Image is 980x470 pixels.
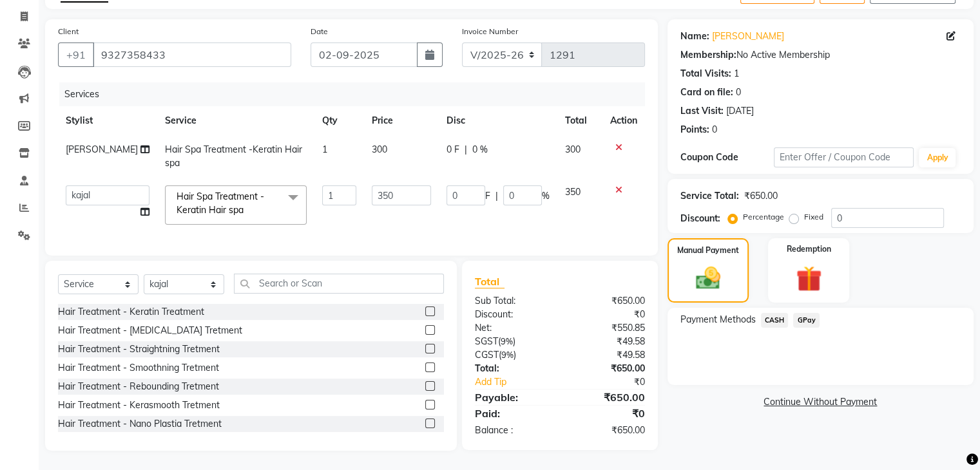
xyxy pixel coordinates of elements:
[680,123,709,136] div: Points:
[314,106,365,135] th: Qty
[680,67,731,80] div: Total Visits:
[804,211,823,223] label: Fixed
[447,143,459,156] span: 0 F
[560,390,655,405] div: ₹650.00
[680,212,720,225] div: Discount:
[793,313,820,328] span: GPay
[788,263,830,295] img: _gift.svg
[560,294,655,308] div: ₹650.00
[542,189,550,203] span: %
[560,424,655,437] div: ₹650.00
[66,144,138,155] span: [PERSON_NAME]
[58,324,242,337] div: Hair Treatment - [MEDICAL_DATA] Tretment
[560,335,655,348] div: ₹49.58
[680,313,756,326] span: Payment Methods
[565,186,581,198] span: 350
[93,42,291,67] input: Search by Name/Mobile/Email/Code
[465,335,560,348] div: ( )
[677,245,739,256] label: Manual Payment
[560,362,655,375] div: ₹650.00
[58,399,220,412] div: Hair Treatment - Kerasmooth Tretment
[712,123,717,136] div: 0
[465,294,560,308] div: Sub Total:
[787,243,831,255] label: Redemption
[680,86,733,99] div: Card on file:
[465,362,560,375] div: Total:
[475,349,499,361] span: CGST
[485,189,490,203] span: F
[58,42,94,67] button: +91
[495,189,498,203] span: |
[234,274,444,294] input: Search or Scan
[736,86,741,99] div: 0
[670,395,971,409] a: Continue Without Payment
[311,26,328,37] label: Date
[501,336,513,346] span: 9%
[560,308,655,321] div: ₹0
[475,335,498,347] span: SGST
[58,417,222,431] div: Hair Treatment - Nano Plastia Tretment
[726,104,754,118] div: [DATE]
[501,350,514,360] span: 9%
[177,191,264,216] span: Hair Spa Treatment -Keratin Hair spa
[58,343,220,356] div: Hair Treatment - Straightning Tretment
[565,144,581,155] span: 300
[157,106,314,135] th: Service
[465,308,560,321] div: Discount:
[372,144,387,155] span: 300
[680,151,774,164] div: Coupon Code
[465,375,575,389] a: Add Tip
[465,143,467,156] span: |
[743,211,784,223] label: Percentage
[744,189,778,203] div: ₹650.00
[680,48,736,62] div: Membership:
[58,106,157,135] th: Stylist
[919,148,956,167] button: Apply
[58,361,219,375] div: Hair Treatment - Smoothning Tretment
[58,26,79,37] label: Client
[58,305,204,319] div: Hair Treatment - Keratin Treatment
[680,48,961,62] div: No Active Membership
[475,275,504,288] span: Total
[59,82,655,106] div: Services
[560,321,655,335] div: ₹550.85
[774,147,914,167] input: Enter Offer / Coupon Code
[734,67,739,80] div: 1
[575,375,654,389] div: ₹0
[462,26,518,37] label: Invoice Number
[439,106,557,135] th: Disc
[472,143,488,156] span: 0 %
[465,390,560,405] div: Payable:
[560,406,655,421] div: ₹0
[244,204,249,216] a: x
[322,144,327,155] span: 1
[680,189,739,203] div: Service Total:
[557,106,602,135] th: Total
[712,30,784,43] a: [PERSON_NAME]
[364,106,439,135] th: Price
[560,348,655,362] div: ₹49.58
[465,424,560,437] div: Balance :
[465,406,560,421] div: Paid:
[165,144,302,169] span: Hair Spa Treatment -Keratin Hair spa
[688,264,728,292] img: _cash.svg
[680,104,724,118] div: Last Visit:
[680,30,709,43] div: Name:
[761,313,789,328] span: CASH
[465,348,560,362] div: ( )
[58,380,219,393] div: Hair Treatment - Rebounding Tretment
[602,106,645,135] th: Action
[465,321,560,335] div: Net:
